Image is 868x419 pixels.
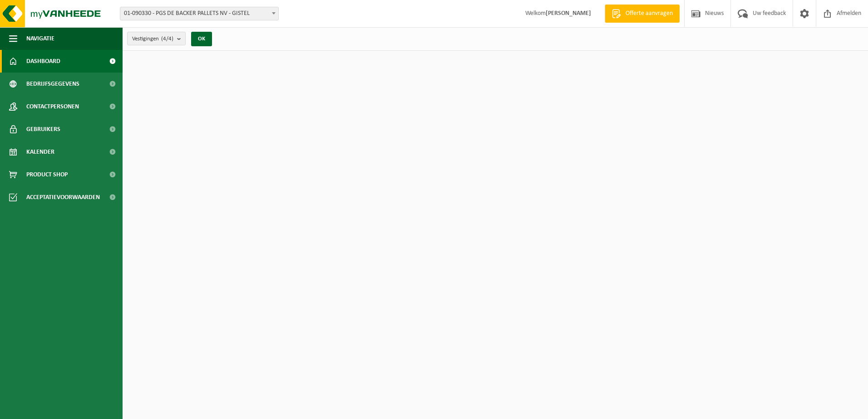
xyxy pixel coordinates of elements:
a: Offerte aanvragen [605,5,680,23]
button: OK [191,32,212,46]
span: 01-090330 - PGS DE BACKER PALLETS NV - GISTEL [120,7,279,20]
button: Vestigingen(4/4) [127,32,186,45]
span: Contactpersonen [26,95,79,118]
span: Kalender [26,141,54,163]
span: Navigatie [26,27,54,50]
span: Offerte aanvragen [623,9,675,18]
span: Vestigingen [132,32,173,46]
span: Gebruikers [26,118,60,141]
count: (4/4) [161,36,173,42]
span: Product Shop [26,163,68,186]
span: Acceptatievoorwaarden [26,186,100,209]
span: Dashboard [26,50,60,73]
span: Bedrijfsgegevens [26,73,79,95]
span: 01-090330 - PGS DE BACKER PALLETS NV - GISTEL [120,7,278,20]
strong: [PERSON_NAME] [546,10,591,17]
